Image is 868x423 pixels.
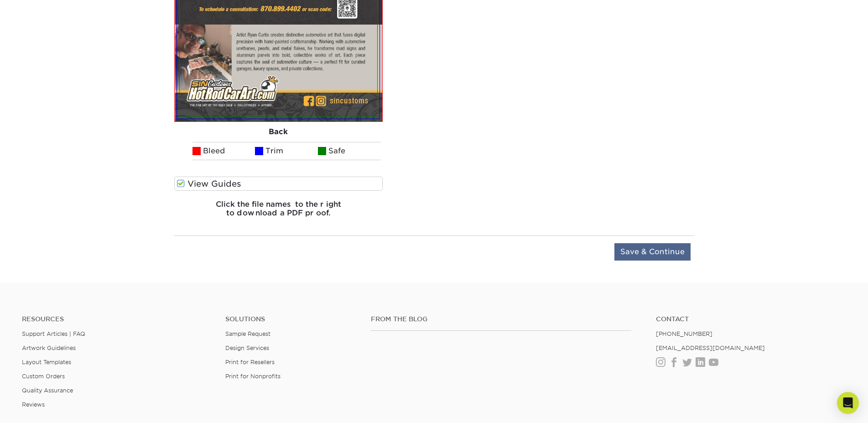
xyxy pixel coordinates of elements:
[225,373,281,380] a: Print for Nonprofits
[656,330,712,337] a: [PHONE_NUMBER]
[225,359,275,366] a: Print for Resellers
[22,373,65,380] a: Custom Orders
[371,315,631,323] h4: From the Blog
[22,345,76,351] a: Artwork Guidelines
[656,315,846,323] a: Contact
[192,142,255,160] li: Bleed
[225,330,270,337] a: Sample Request
[614,243,691,261] input: Save & Continue
[225,345,269,351] a: Design Services
[22,359,71,366] a: Layout Templates
[837,392,859,414] div: Open Intercom Messenger
[318,142,381,160] li: Safe
[22,330,85,337] a: Support Articles | FAQ
[255,142,318,160] li: Trim
[22,387,73,394] a: Quality Assurance
[174,177,383,191] label: View Guides
[174,200,383,225] h6: Click the file names to the right to download a PDF proof.
[225,315,357,323] h4: Solutions
[22,315,212,323] h4: Resources
[656,345,765,351] a: [EMAIL_ADDRESS][DOMAIN_NAME]
[174,122,383,142] div: Back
